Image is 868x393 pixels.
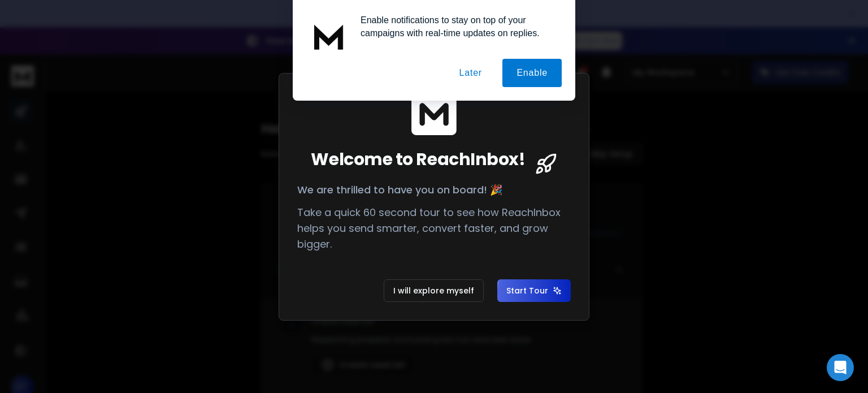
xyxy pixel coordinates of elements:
[497,279,571,302] button: Start Tour
[506,285,562,296] span: Start Tour
[351,14,562,40] div: Enable notifications to stay on top of your campaigns with real-time updates on replies.
[311,149,525,170] span: Welcome to ReachInbox!
[827,354,854,381] div: Open Intercom Messenger
[297,182,571,198] p: We are thrilled to have you on board! 🎉
[502,59,562,87] button: Enable
[297,205,571,252] p: Take a quick 60 second tour to see how ReachInbox helps you send smarter, convert faster, and gro...
[306,14,351,59] img: notification icon
[445,59,496,87] button: Later
[384,279,484,302] button: I will explore myself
